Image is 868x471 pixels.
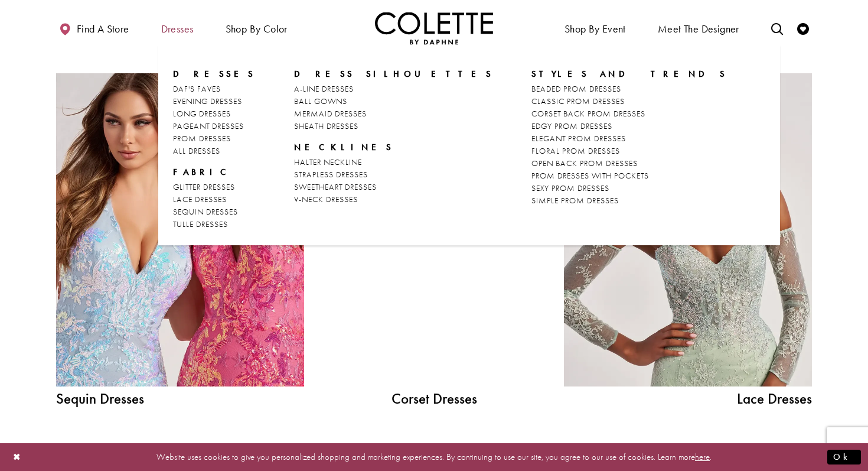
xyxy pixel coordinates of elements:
[173,166,232,178] span: FABRIC
[294,169,368,180] span: STRAPLESS DRESSES
[655,12,742,44] a: Meet the designer
[173,120,256,132] a: PAGEANT DRESSES
[173,219,228,229] span: TULLE DRESSES
[294,95,493,108] a: BALL GOWNS
[173,108,256,120] a: LONG DRESSES
[695,451,710,463] a: here
[531,95,727,108] a: CLASSIC PROM DRESSES
[173,218,256,230] a: TULLE DRESSES
[173,95,256,108] a: EVENING DRESSES
[531,83,621,94] span: BEADED PROM DRESSES
[531,158,638,168] span: OPEN BACK PROM DRESSES
[294,181,493,193] a: SWEETHEART DRESSES
[173,145,256,157] a: ALL DRESSES
[531,96,625,106] span: CLASSIC PROM DRESSES
[658,23,739,35] span: Meet the designer
[531,182,727,194] a: SEXY PROM DRESSES
[223,12,291,44] span: Shop by color
[294,120,493,132] a: SHEATH DRESSES
[173,194,227,204] span: LACE DRESSES
[294,96,347,106] span: BALL GOWNS
[531,120,727,132] a: EDGY PROM DRESSES
[7,447,27,467] button: Close Dialog
[173,166,256,178] span: FABRIC
[531,145,727,157] a: FLORAL PROM DRESSES
[294,83,493,95] a: A-LINE DRESSES
[173,96,242,106] span: EVENING DRESSES
[794,12,812,44] a: Check Wishlist
[531,157,727,170] a: OPEN BACK PROM DRESSES
[531,194,727,207] a: SIMPLE PROM DRESSES
[375,12,493,44] a: Visit Home Page
[77,23,129,35] span: Find a store
[173,68,256,80] span: Dresses
[294,156,493,168] a: HALTER NECKLINE
[294,168,493,181] a: STRAPLESS DRESSES
[827,450,861,464] button: Submit Dialog
[531,132,727,145] a: ELEGANT PROM DRESSES
[564,391,812,406] span: Lace Dresses
[375,12,493,44] img: Colette by Daphne
[85,449,783,465] p: Website uses cookies to give you personalized shopping and marketing experiences. By continuing t...
[294,141,493,153] span: NECKLINES
[226,23,288,35] span: Shop by color
[173,206,256,218] a: SEQUIN DRESSES
[531,145,620,156] span: FLORAL PROM DRESSES
[294,193,493,206] a: V-NECK DRESSES
[768,12,786,44] a: Toggle search
[531,170,727,182] a: PROM DRESSES WITH POCKETS
[531,83,727,95] a: BEADED PROM DRESSES
[531,108,727,120] a: CORSET BACK PROM DRESSES
[531,68,727,80] span: STYLES AND TRENDS
[294,181,377,192] span: SWEETHEART DRESSES
[294,157,362,167] span: HALTER NECKLINE
[56,391,304,406] span: Sequin Dresses
[173,121,244,131] span: PAGEANT DRESSES
[294,68,493,80] span: DRESS SILHOUETTES
[173,145,220,156] span: ALL DRESSES
[564,23,626,35] span: Shop By Event
[531,133,626,144] span: ELEGANT PROM DRESSES
[173,181,235,192] span: GLITTER DRESSES
[531,121,612,131] span: EDGY PROM DRESSES
[161,23,194,35] span: Dresses
[294,83,354,94] span: A-LINE DRESSES
[173,181,256,193] a: GLITTER DRESSES
[531,170,649,181] span: PROM DRESSES WITH POCKETS
[173,206,238,217] span: SEQUIN DRESSES
[158,12,197,44] span: Dresses
[294,121,358,131] span: SHEATH DRESSES
[56,12,132,44] a: Find a store
[294,108,367,119] span: MERMAID DRESSES
[562,12,629,44] span: Shop By Event
[294,108,493,120] a: MERMAID DRESSES
[173,83,221,94] span: DAF'S FAVES
[531,183,609,193] span: SEXY PROM DRESSES
[294,141,393,153] span: NECKLINES
[173,132,256,145] a: PROM DRESSES
[294,194,358,204] span: V-NECK DRESSES
[173,83,256,95] a: DAF'S FAVES
[173,108,231,119] span: LONG DRESSES
[173,133,231,144] span: PROM DRESSES
[56,73,304,386] a: Sequin Dresses Related Link
[173,193,256,206] a: LACE DRESSES
[531,108,645,119] span: CORSET BACK PROM DRESSES
[345,391,523,406] a: Corset Dresses
[531,195,619,206] span: SIMPLE PROM DRESSES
